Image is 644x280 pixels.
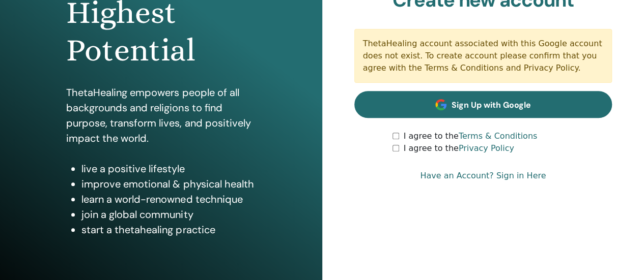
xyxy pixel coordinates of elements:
span: Sign Up with Google [452,100,531,110]
div: ThetaHealing account associated with this Google account does not exist. To create account please... [354,29,612,83]
label: I agree to the [403,142,514,154]
a: Sign Up with Google [354,91,612,118]
li: improve emotional & physical health [81,176,256,192]
label: I agree to the [403,130,537,142]
a: Privacy Policy [459,143,514,153]
a: Terms & Conditions [459,131,537,141]
p: ThetaHealing empowers people of all backgrounds and religions to find purpose, transform lives, a... [66,85,256,146]
li: start a thetahealing practice [81,222,256,237]
li: live a positive lifestyle [81,161,256,176]
a: Have an Account? Sign in Here [420,170,546,182]
li: learn a world-renowned technique [81,192,256,207]
li: join a global community [81,207,256,222]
